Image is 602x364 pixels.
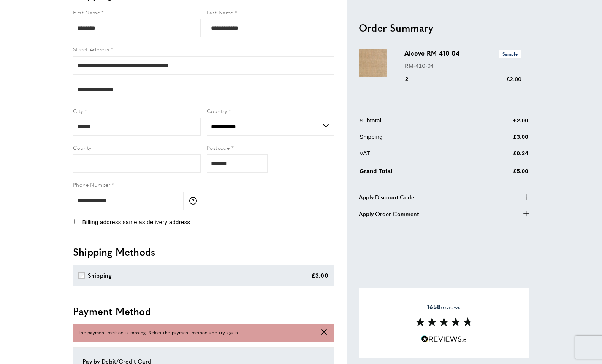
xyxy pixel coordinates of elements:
td: £3.00 [476,132,528,147]
td: VAT [360,149,475,164]
span: City [73,107,83,114]
td: Shipping [360,132,475,147]
p: RM-410-04 [404,61,521,70]
span: Postcode [207,144,230,151]
span: Phone Number [73,181,111,188]
div: £3.00 [311,271,329,280]
span: reviews [427,303,461,311]
h2: Order Summary [359,21,529,34]
div: Shipping [88,271,112,280]
span: Street Address [73,45,109,53]
img: Alcove RM 410 04 [359,49,387,77]
span: The payment method is missing. Select the payment method and try again. [78,329,239,336]
td: £2.00 [476,116,528,131]
span: Billing address same as delivery address [82,219,190,225]
span: Country [207,107,227,114]
span: First Name [73,8,100,16]
h3: Alcove RM 410 04 [404,49,521,58]
div: 2 [404,75,419,84]
span: Apply Order Comment [359,209,419,218]
button: More information [189,197,201,205]
td: £5.00 [476,165,528,181]
span: County [73,144,91,151]
span: Last Name [207,8,233,16]
span: £2.00 [507,76,521,82]
span: Apply Discount Code [359,192,414,201]
h2: Shipping Methods [73,245,334,259]
td: Grand Total [360,165,475,181]
td: Subtotal [360,116,475,131]
h2: Payment Method [73,304,334,318]
input: Billing address same as delivery address [74,219,79,224]
strong: 1658 [427,302,440,311]
img: Reviews.io 5 stars [421,335,467,343]
img: Reviews section [415,317,472,326]
span: Sample [499,50,521,58]
td: £0.34 [476,149,528,164]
